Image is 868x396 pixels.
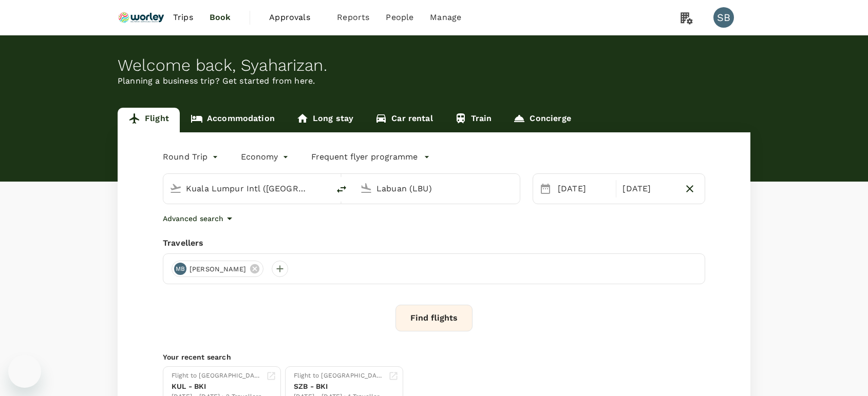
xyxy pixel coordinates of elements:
[286,108,364,132] a: Long stay
[118,108,180,132] a: Flight
[513,187,515,189] button: Open
[311,151,430,163] button: Frequent flyer programme
[329,177,354,202] button: delete
[186,181,308,196] input: Depart from
[8,355,41,388] iframe: Button to launch messaging window
[172,371,262,381] div: Flight to [GEOGRAPHIC_DATA]
[183,264,252,274] span: [PERSON_NAME]
[376,181,498,196] input: Going to
[502,108,581,132] a: Concierge
[337,11,369,24] span: Reports
[163,213,223,224] p: Advanced search
[163,237,705,249] div: Travellers
[118,6,165,29] img: Ranhill Worley Sdn Bhd
[554,179,614,199] div: [DATE]
[118,75,750,87] p: Planning a business trip? Get started from here.
[241,149,291,165] div: Economy
[163,212,236,225] button: Advanced search
[118,56,750,75] div: Welcome back , Syaharizan .
[364,108,444,132] a: Car rental
[269,11,320,24] span: Approvals
[172,381,262,392] div: KUL - BKI
[618,179,678,199] div: [DATE]
[444,108,503,132] a: Train
[163,352,705,362] p: Your recent search
[174,263,186,275] div: MB
[322,187,324,189] button: Open
[210,11,231,24] span: Book
[430,11,461,24] span: Manage
[386,11,413,24] span: People
[172,261,263,277] div: MB[PERSON_NAME]
[173,11,193,24] span: Trips
[294,371,384,381] div: Flight to [GEOGRAPHIC_DATA]
[163,149,220,165] div: Round Trip
[180,108,286,132] a: Accommodation
[311,151,418,163] p: Frequent flyer programme
[395,305,473,331] button: Find flights
[294,381,384,392] div: SZB - BKI
[713,7,734,28] div: SB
